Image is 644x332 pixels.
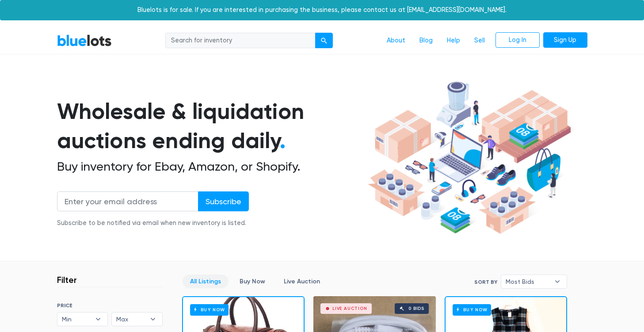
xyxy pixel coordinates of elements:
h2: Buy inventory for Ebay, Amazon, or Shopify. [57,159,365,174]
span: . [280,127,286,154]
h6: PRICE [57,302,163,309]
span: Max [116,313,145,326]
div: Live Auction [332,306,367,311]
input: Search for inventory [165,33,316,49]
a: Log In [495,32,540,48]
div: Subscribe to be notified via email when new inventory is listed. [57,218,249,228]
b: ▾ [89,313,107,326]
img: hero-ee84e7d0318cb26816c560f6b4441b76977f77a177738b4e94f68c95b2b83dbb.png [365,77,574,238]
a: Help [440,32,467,49]
a: Buy Now [232,275,273,288]
a: All Listings [183,275,229,288]
span: Most Bids [506,275,550,288]
input: Subscribe [198,191,249,211]
div: 0 bids [408,306,424,311]
input: Enter your email address [57,191,198,211]
a: Sign Up [543,32,587,48]
h6: Buy Now [453,304,491,315]
b: ▾ [144,313,162,326]
a: Blog [412,32,440,49]
span: Min [62,313,91,326]
h6: Buy Now [190,304,229,315]
a: About [380,32,412,49]
a: BlueLots [57,34,112,47]
b: ▾ [548,275,567,288]
a: Sell [467,32,492,49]
label: Sort By [474,278,497,286]
a: Live Auction [276,275,328,288]
h3: Filter [57,275,77,285]
h1: Wholesale & liquidation auctions ending daily [57,97,365,156]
